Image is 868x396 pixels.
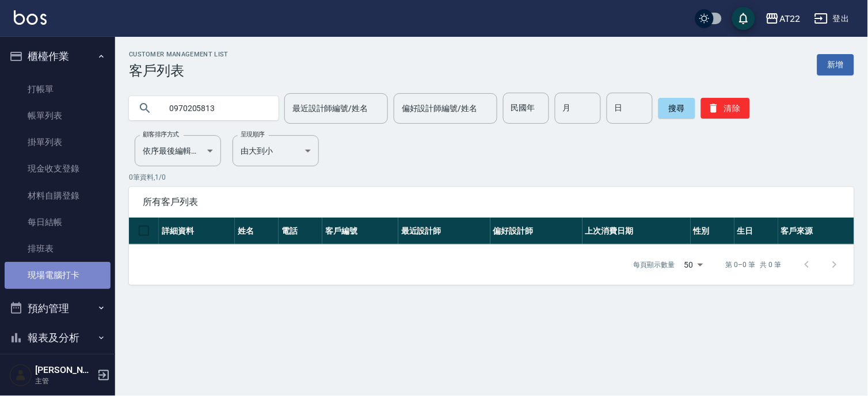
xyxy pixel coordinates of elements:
th: 詳細資料 [159,218,235,245]
p: 每頁顯示數量 [634,260,675,270]
th: 偏好設計師 [490,218,583,245]
a: 排班表 [5,235,111,262]
h2: Customer Management List [129,51,229,58]
a: 打帳單 [5,76,111,102]
button: 報表及分析 [5,323,111,353]
a: 掛單列表 [5,129,111,155]
button: save [732,7,755,30]
div: 依序最後編輯時間 [135,135,221,166]
a: 材料自購登錄 [5,182,111,209]
a: 新增 [817,54,854,75]
input: 搜尋關鍵字 [161,93,269,124]
button: 櫃檯作業 [5,41,111,71]
img: Person [9,364,32,387]
div: AT22 [779,12,801,26]
button: 搜尋 [658,98,695,119]
th: 電話 [279,218,322,245]
button: AT22 [761,7,805,31]
h5: [PERSON_NAME] [35,364,94,376]
th: 姓名 [235,218,279,245]
h3: 客戶列表 [129,63,229,79]
p: 第 0–0 筆 共 0 筆 [726,260,782,270]
button: 登出 [810,8,854,29]
a: 每日結帳 [5,209,111,235]
a: 現場電腦打卡 [5,262,111,288]
th: 客戶來源 [778,218,854,245]
a: 現金收支登錄 [5,155,111,182]
div: 由大到小 [233,135,319,166]
th: 最近設計師 [398,218,490,245]
th: 上次消費日期 [583,218,691,245]
th: 客戶編號 [322,218,398,245]
label: 呈現順序 [241,130,265,139]
th: 性別 [691,218,734,245]
img: Logo [14,10,47,25]
p: 主管 [35,376,94,386]
th: 生日 [734,218,778,245]
p: 0 筆資料, 1 / 0 [129,172,854,182]
label: 顧客排序方式 [143,130,179,139]
button: 預約管理 [5,294,111,323]
div: 50 [680,249,707,280]
button: 客戶管理 [5,353,111,383]
span: 所有客戶列表 [143,196,840,208]
a: 帳單列表 [5,102,111,129]
button: 清除 [701,98,750,119]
